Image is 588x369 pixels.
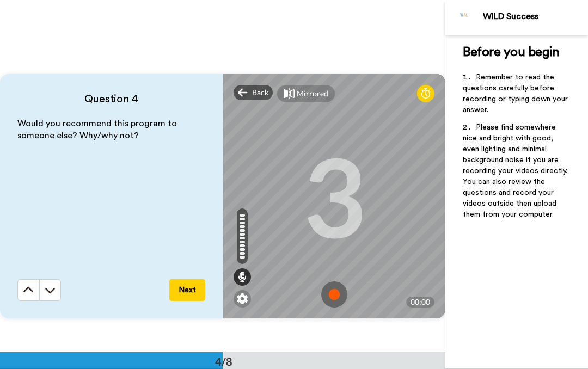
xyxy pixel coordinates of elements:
div: 4/8 [198,354,250,369]
div: Mirrored [297,88,328,99]
div: 3 [303,155,366,237]
span: Back [252,87,268,98]
h4: Question 4 [17,91,205,107]
img: Profile Image [451,4,477,30]
span: Before you begin [463,46,559,59]
span: Remember to read the questions carefully before recording or typing down your answer. [463,73,570,114]
img: ic_gear.svg [237,293,248,304]
div: WILD Success [483,11,587,22]
div: 00:00 [406,297,434,307]
img: ic_record_start.svg [321,281,347,307]
span: Please find somewhere nice and bright with good, even lighting and minimal background noise if yo... [463,124,569,218]
span: Would you recommend this program to someone else? Why/why not? [17,119,179,140]
div: Back [234,85,273,100]
button: Next [169,279,205,301]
